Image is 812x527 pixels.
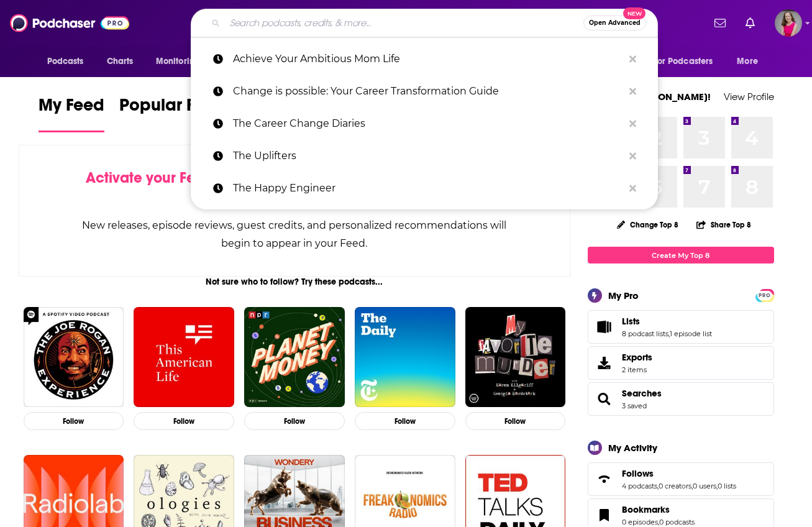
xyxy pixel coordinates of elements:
p: The Uplifters [233,140,623,172]
div: My Pro [608,290,639,301]
span: For Podcasters [654,53,713,70]
span: 2 items [622,365,652,374]
a: Searches [592,390,617,408]
a: My Feed [39,94,104,132]
a: 0 users [693,482,716,490]
a: Charts [99,50,141,73]
span: , [657,482,659,490]
span: Searches [588,382,774,416]
a: 8 podcast lists [622,329,668,338]
img: This American Life [134,307,234,408]
button: Share Top 8 [696,213,752,237]
span: Bookmarks [622,504,670,515]
img: Planet Money [244,307,345,408]
span: Charts [107,53,134,70]
a: Change is possible: Your Career Transformation Guide [191,75,658,108]
img: The Joe Rogan Experience [24,307,124,408]
img: Podchaser - Follow, Share and Rate Podcasts [10,11,129,35]
span: Open Advanced [589,20,641,26]
span: PRO [757,291,772,300]
span: , [658,518,659,526]
button: Show profile menu [775,9,802,37]
a: Lists [622,316,712,327]
a: Show notifications dropdown [709,12,731,34]
a: The Uplifters [191,140,658,172]
a: Create My Top 8 [588,247,774,263]
span: More [737,53,758,70]
button: open menu [147,50,216,73]
button: open menu [39,50,100,73]
a: Searches [622,388,662,399]
button: Follow [465,412,566,430]
span: Popular Feed [119,94,225,123]
span: Lists [588,310,774,344]
a: 4 podcasts [622,482,657,490]
a: Follows [622,468,736,479]
span: Follows [588,462,774,496]
input: Search podcasts, credits, & more... [225,13,583,33]
button: open menu [645,50,731,73]
div: by following Podcasts, Creators, Lists, and other Users! [81,169,508,205]
img: User Profile [775,9,802,37]
span: Lists [622,316,640,327]
a: The Career Change Diaries [191,108,658,140]
img: The Daily [355,307,455,408]
button: Follow [134,412,234,430]
span: Logged in as AmyRasdal [775,9,802,37]
div: Search podcasts, credits, & more... [191,9,658,37]
a: View Profile [724,91,774,103]
span: Exports [592,354,617,372]
a: Bookmarks [592,506,617,524]
a: PRO [757,290,772,300]
span: Monitoring [156,53,200,70]
p: Change is possible: Your Career Transformation Guide [233,75,623,108]
a: The Happy Engineer [191,172,658,204]
div: New releases, episode reviews, guest credits, and personalized recommendations will begin to appe... [81,216,508,252]
span: , [668,329,670,338]
button: Follow [355,412,455,430]
span: New [623,7,645,19]
img: My Favorite Murder with Karen Kilgariff and Georgia Hardstark [465,307,566,408]
button: open menu [728,50,773,73]
a: Lists [592,318,617,336]
button: Follow [244,412,345,430]
span: Podcasts [47,53,84,70]
span: , [691,482,693,490]
a: Achieve Your Ambitious Mom Life [191,43,658,75]
a: 0 lists [718,482,736,490]
a: 3 saved [622,401,647,410]
a: Show notifications dropdown [741,12,760,34]
div: Not sure who to follow? Try these podcasts... [19,277,571,287]
a: Exports [588,346,774,380]
a: 1 episode list [670,329,712,338]
p: The Career Change Diaries [233,108,623,140]
span: Exports [622,352,652,363]
a: 0 creators [659,482,691,490]
button: Change Top 8 [609,217,687,232]
span: Activate your Feed [86,168,213,187]
span: , [716,482,718,490]
button: Open AdvancedNew [583,16,646,30]
a: Popular Feed [119,94,225,132]
span: My Feed [39,94,104,123]
button: Follow [24,412,124,430]
p: The Happy Engineer [233,172,623,204]
div: My Activity [608,442,657,454]
a: Bookmarks [622,504,695,515]
span: Follows [622,468,654,479]
a: 0 podcasts [659,518,695,526]
a: 0 episodes [622,518,658,526]
a: Follows [592,470,617,488]
p: Achieve Your Ambitious Mom Life [233,43,623,75]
